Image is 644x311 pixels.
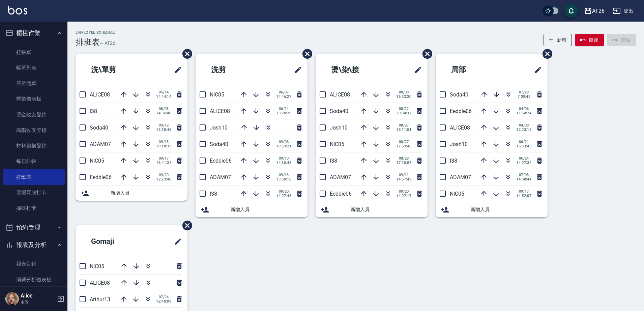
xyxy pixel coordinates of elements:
span: 修改班表的標題 [170,233,182,250]
span: 09/17 [156,156,171,161]
span: 新增人員 [471,206,542,213]
span: 刪除班表 [177,216,193,235]
a: 帳單列表 [3,60,65,76]
span: 14:07:17 [396,194,411,198]
span: ALICE08 [90,280,110,286]
span: 09/06 [276,140,291,144]
span: 12:23:40 [156,177,171,181]
h3: 排班表 [76,37,100,47]
span: 修改班表的標題 [530,62,542,78]
span: 08/22 [396,107,411,111]
span: 07/03 [516,173,531,177]
img: Person [5,292,19,306]
span: ALICE08 [90,91,110,98]
h2: Employee Schedule [76,30,116,35]
span: 08/27 [396,140,411,144]
a: 高階收支登錄 [3,122,65,138]
span: 19:53:21 [276,144,291,148]
span: 刪除班表 [537,44,553,64]
span: 04/06 [516,107,531,111]
span: 14:07:48 [276,194,291,198]
button: 櫃檯作業 [3,24,65,42]
h2: 洗剪 [201,58,263,82]
span: 7:39:43 [517,94,531,99]
span: 08/27 [396,123,411,128]
h5: Alice [21,292,55,299]
a: 現場電腦打卡 [3,185,65,200]
span: 09/13 [156,140,171,144]
span: 08/29 [396,156,411,161]
a: 座位開單 [3,76,65,91]
div: 新增人員 [196,202,308,217]
span: 16:32:30 [396,94,411,99]
img: Logo [8,6,27,15]
span: Soda40 [210,141,228,147]
button: 預約管理 [3,219,65,236]
button: AT26 [581,4,607,18]
span: 14:07:34 [516,161,531,165]
span: NIC05 [450,191,464,197]
span: ALICE08 [210,108,230,114]
span: Soda40 [450,91,468,98]
span: 09/20 [396,189,411,194]
span: 17:53:46 [396,144,411,148]
a: 營業儀表板 [3,91,65,107]
span: 14:46:27 [276,94,291,99]
span: l38 [90,108,97,114]
span: 14:44:14 [156,94,171,99]
span: 14:57:49 [396,177,411,181]
span: Eeddie06 [330,191,352,197]
span: 09/13 [276,173,291,177]
span: 刪除班表 [417,44,433,64]
a: 報表目錄 [3,256,65,272]
span: 19:18:33 [156,144,171,148]
span: 14:36:40 [156,111,171,115]
span: ALICE08 [450,124,470,131]
span: 06/07 [276,90,291,94]
button: 新增 [544,34,572,46]
span: Josh10 [450,141,468,147]
span: NIC05 [90,158,104,164]
span: 修改班表的標題 [290,62,302,78]
span: 08/08 [396,90,411,94]
span: 06/24 [516,156,531,161]
span: NIC05 [210,91,224,98]
span: Josh10 [210,124,228,131]
span: Soda40 [330,108,348,114]
h2: 燙\染\接 [321,58,389,82]
span: 06/14 [276,107,291,111]
h2: 洗\單剪 [81,58,148,82]
span: 11:54:24 [516,111,531,115]
div: 新增人員 [436,202,548,217]
a: 排班表 [3,169,65,185]
h6: — AT26 [100,40,115,47]
span: 15:33:43 [516,144,531,148]
span: ADAM07 [330,174,351,180]
span: 刪除班表 [177,44,193,64]
span: 09/11 [396,173,411,177]
span: ADAM07 [90,141,111,147]
span: 15:11:51 [396,128,411,132]
span: 新增人員 [231,206,302,213]
span: 04/08 [516,123,531,128]
span: Eeddie06 [450,108,472,114]
span: 16:41:34 [156,161,171,165]
span: 08/03 [156,107,171,111]
div: 新增人員 [316,202,428,217]
span: 修改班表的標題 [410,62,422,78]
a: 消費分析儀表板 [3,272,65,287]
span: NIC05 [90,263,104,270]
span: 03/29 [517,90,531,94]
span: Josh10 [330,124,348,131]
span: 12:40:09 [156,299,171,304]
span: Soda40 [90,124,108,131]
span: 09/20 [156,173,171,177]
span: 修改班表的標題 [170,62,182,78]
button: 復原 [575,34,604,46]
span: 14:30:45 [276,161,291,165]
span: ADAM07 [450,174,471,180]
button: 報表及分析 [3,236,65,254]
h2: 局部 [441,58,503,82]
span: Arthur13 [90,296,110,303]
span: 刪除班表 [297,44,313,64]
